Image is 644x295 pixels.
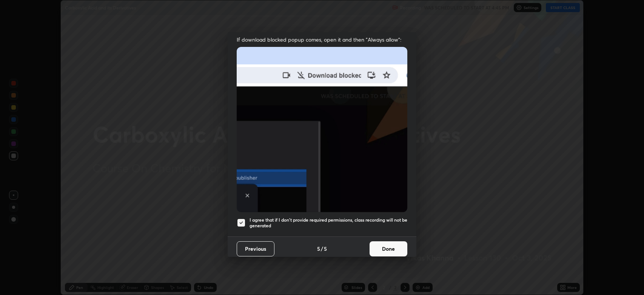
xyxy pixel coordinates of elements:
img: downloads-permission-blocked.gif [237,47,407,212]
button: Done [370,241,407,256]
h4: 5 [317,245,320,253]
button: Previous [237,241,274,256]
h4: 5 [324,245,327,253]
span: If download blocked popup comes, open it and then "Always allow": [237,36,407,43]
h5: I agree that if I don't provide required permissions, class recording will not be generated [250,217,407,229]
h4: / [321,245,323,253]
